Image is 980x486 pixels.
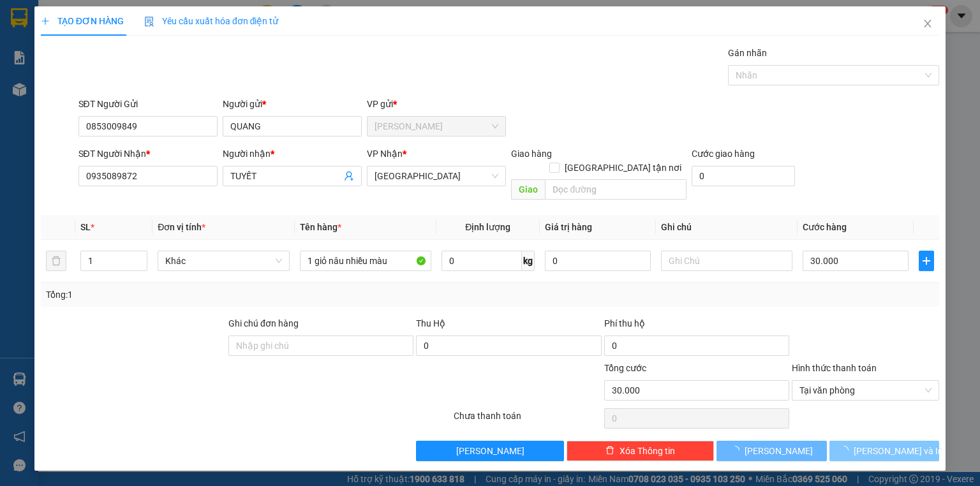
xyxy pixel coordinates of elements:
[78,97,218,111] div: SĐT Người Gửi
[80,222,91,232] span: SL
[144,17,154,27] img: icon
[344,171,354,181] span: user-add
[799,381,932,400] span: Tại văn phòng
[854,444,943,458] span: [PERSON_NAME] và In
[792,363,877,373] label: Hình thức thanh toán
[416,441,563,461] button: [PERSON_NAME]
[144,16,279,26] span: Yêu cầu xuất hóa đơn điện tử
[545,179,687,200] input: Dọc đường
[367,149,403,159] span: VP Nhận
[567,441,714,461] button: deleteXóa Thông tin
[560,161,687,175] span: [GEOGRAPHIC_DATA] tận nơi
[545,251,651,271] input: 0
[620,444,675,458] span: Xóa Thông tin
[41,16,124,26] span: TẠO ĐƠN HÀNG
[919,251,934,271] button: plus
[692,166,795,186] input: Cước giao hàng
[545,222,592,232] span: Giá trị hàng
[375,117,498,136] span: Nguyễn Văn Nguyễn
[452,409,602,431] div: Chưa thanh toán
[223,97,362,111] div: Người gửi
[375,166,498,186] span: Sài Gòn
[78,147,218,161] div: SĐT Người Nhận
[803,222,847,232] span: Cước hàng
[511,149,552,159] span: Giao hàng
[923,18,933,29] span: close
[46,288,379,302] div: Tổng: 1
[692,149,755,159] label: Cước giao hàng
[41,17,50,26] span: plus
[745,444,813,458] span: [PERSON_NAME]
[416,318,445,328] span: Thu Hộ
[604,363,646,373] span: Tổng cước
[228,335,413,356] input: Ghi chú đơn hàng
[656,215,798,240] th: Ghi chú
[511,179,545,200] span: Giao
[367,97,506,111] div: VP gửi
[604,316,789,335] div: Phí thu hộ
[910,6,946,42] button: Close
[728,48,767,58] label: Gán nhãn
[605,446,614,456] span: delete
[731,446,745,455] span: loading
[661,251,792,271] input: Ghi Chú
[522,251,535,271] span: kg
[300,222,341,232] span: Tên hàng
[465,222,510,232] span: Định lượng
[300,251,431,271] input: VD: Bàn, Ghế
[165,251,281,270] span: Khác
[829,441,940,461] button: [PERSON_NAME] và In
[46,251,66,271] button: delete
[840,446,854,455] span: loading
[716,441,827,461] button: [PERSON_NAME]
[228,318,299,328] label: Ghi chú đơn hàng
[158,222,205,232] span: Đơn vị tính
[919,256,933,266] span: plus
[456,444,524,458] span: [PERSON_NAME]
[223,147,362,161] div: Người nhận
